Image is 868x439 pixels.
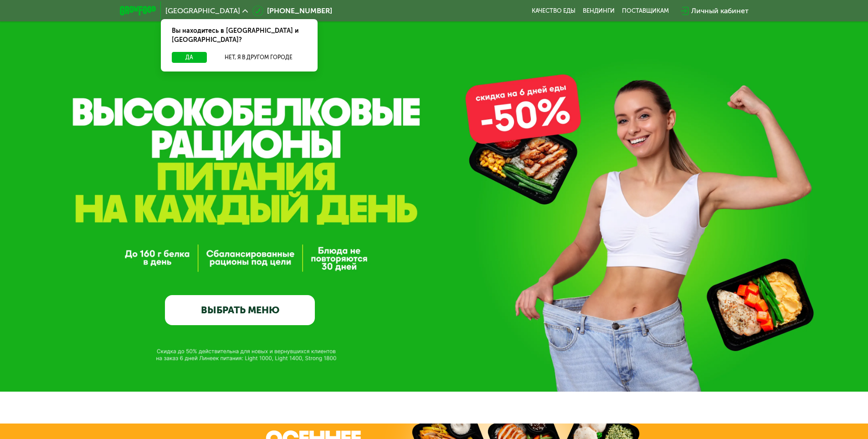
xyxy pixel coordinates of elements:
div: поставщикам [622,7,669,15]
span: [GEOGRAPHIC_DATA] [165,7,240,15]
a: ВЫБРАТЬ МЕНЮ [165,295,315,325]
a: Качество еды [532,7,575,15]
div: Вы находитесь в [GEOGRAPHIC_DATA] и [GEOGRAPHIC_DATA]? [161,19,318,52]
a: [PHONE_NUMBER] [252,5,332,16]
a: Вендинги [583,7,615,15]
button: Нет, я в другом городе [211,52,307,63]
div: Личный кабинет [691,5,749,16]
button: Да [172,52,207,63]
